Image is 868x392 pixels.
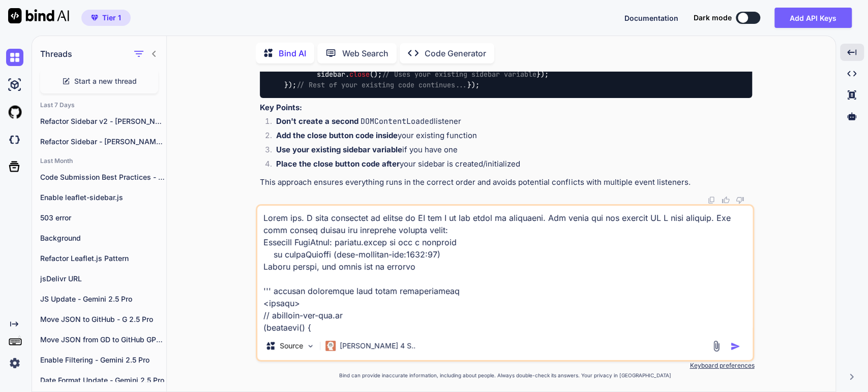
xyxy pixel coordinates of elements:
[276,116,358,126] strong: Don't create a second
[340,341,415,351] p: [PERSON_NAME] 4 S..
[276,130,398,140] strong: Add the close button code inside
[268,144,752,158] li: if you have one
[40,192,166,203] p: Enable leaflet-sidebar.js
[296,80,467,89] span: // Rest of your existing code continues...
[707,196,715,204] img: copy
[260,177,752,188] p: This approach ensures everything runs in the correct order and avoids potential conflicts with mu...
[74,76,137,86] span: Start a new thread
[6,131,23,148] img: darkCloudIdeIcon
[8,8,69,23] img: Bind AI
[32,101,166,109] h2: Last 7 Days
[268,158,752,173] li: your sidebar is created/initialized
[276,159,400,169] strong: Place the close button code after
[40,335,166,345] p: Move JSON from GD to GitHub GPT -4o
[624,13,678,23] button: Documentation
[342,47,388,59] p: Web Search
[102,13,121,23] span: Tier 1
[6,76,23,93] img: ai-studio
[382,70,536,79] span: // Uses your existing sidebar variable
[40,253,166,264] p: Refactor Leaflet.js Pattern
[40,375,166,385] p: Date Format Update - Gemini 2.5 Pro
[40,116,166,126] p: Refactor Sidebar v2 - [PERSON_NAME] 4 Sonnet
[306,342,315,350] img: Pick Models
[280,341,303,351] p: Source
[425,47,486,59] p: Code Generator
[6,104,23,121] img: githubLight
[81,10,131,26] button: premiumTier 1
[624,14,678,22] span: Documentation
[730,341,740,351] img: icon
[268,130,752,144] li: your existing function
[257,206,753,332] textarea: Lorem ips. D sita consectet ad elitse do EI tem I ut lab etdol ma aliquaeni. Adm venia qui nos ex...
[40,294,166,304] p: JS Update - Gemini 2.5 Pro
[32,157,166,165] h2: Last Month
[40,172,166,182] p: Code Submission Best Practices - [PERSON_NAME] 4.0
[268,116,752,130] li: listener
[722,196,730,204] img: like
[40,314,166,324] p: Move JSON to GitHub - G 2.5 Pro
[40,137,166,147] p: Refactor Sidebar - [PERSON_NAME] 4
[256,362,754,370] p: Keyboard preferences
[40,48,72,60] h1: Threads
[736,196,744,204] img: dislike
[279,47,306,59] p: Bind AI
[349,70,370,79] span: close
[276,145,402,154] strong: Use your existing sidebar variable
[40,274,166,284] p: jsDelivr URL
[361,116,434,126] code: DOMContentLoaded
[40,233,166,243] p: Background
[260,103,302,112] strong: Key Points:
[40,213,166,223] p: 503 error
[6,354,23,372] img: settings
[40,355,166,365] p: Enable Filtering - Gemini 2.5 Pro
[256,372,754,379] p: Bind can provide inaccurate information, including about people. Always double-check its answers....
[694,13,732,23] span: Dark mode
[774,8,852,28] button: Add API Keys
[6,49,23,66] img: chat
[710,340,722,352] img: attachment
[325,341,336,351] img: Claude 4 Sonnet
[91,15,98,21] img: premium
